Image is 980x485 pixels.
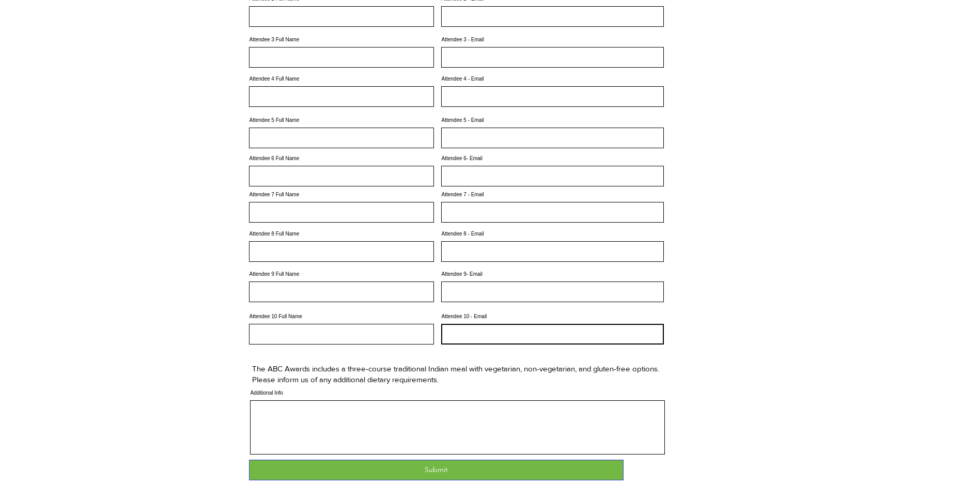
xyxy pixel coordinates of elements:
label: Attendee 7 - Email [441,192,664,197]
label: Attendee 4 - Email [441,76,664,82]
label: Attendee 6- Email [441,156,664,161]
label: Attendee 6 Full Name [249,156,434,161]
label: Attendee 7 Full Name [249,192,434,197]
label: Attendee 5 - Email [441,118,664,123]
label: Attendee 4 Full Name [249,76,434,82]
label: Attendee 3 Full Name [249,37,434,42]
label: Attendee 8 - Email [441,231,664,237]
label: Attendee 9- Email [441,272,664,277]
label: Attendee 9 Full Name [249,272,434,277]
span: Submit [425,465,448,475]
label: Attendee 10 - Email [441,314,664,319]
label: Attendee 3 - Email [441,37,664,42]
p: The ABC Awards includes a three-course traditional Indian meal with vegetarian, non-vegetarian, a... [252,363,661,385]
label: Additional Info [250,390,665,396]
button: Submit [249,460,624,480]
label: Attendee 8 Full Name [249,231,434,237]
label: Attendee 10 Full Name [249,314,434,319]
label: Attendee 5 Full Name [249,118,434,123]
